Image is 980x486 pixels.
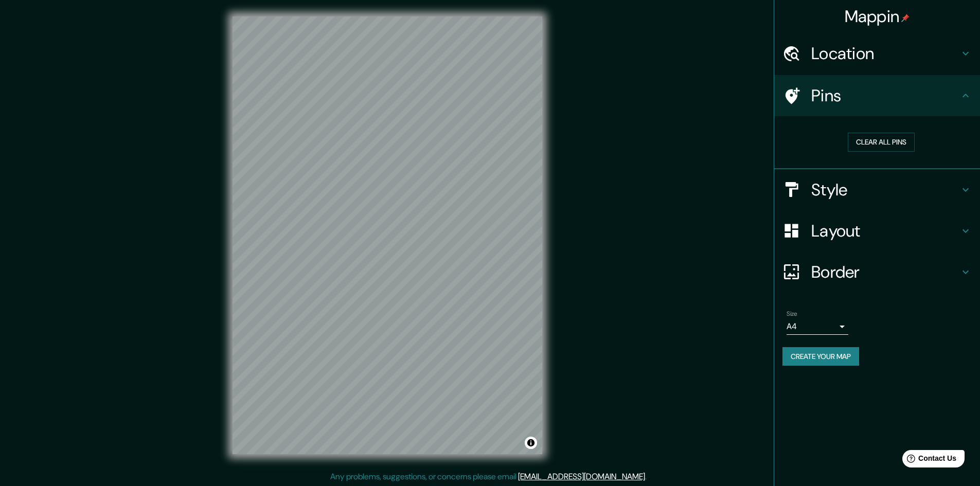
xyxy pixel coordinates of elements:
h4: Border [811,262,959,282]
div: Layout [774,210,980,251]
button: Create your map [782,347,859,366]
button: Clear all pins [848,133,915,152]
iframe: Help widget launcher [888,446,969,475]
label: Size [787,309,797,318]
div: Location [774,33,980,74]
a: [EMAIL_ADDRESS][DOMAIN_NAME] [518,471,645,482]
div: Border [774,251,980,293]
h4: Mappin [845,6,910,27]
h4: Layout [811,221,959,241]
div: A4 [787,318,848,335]
button: Toggle attribution [525,437,537,449]
div: Style [774,169,980,210]
h4: Style [811,179,959,200]
h4: Pins [811,85,959,106]
div: . [647,471,648,483]
p: Any problems, suggestions, or concerns please email . [330,471,647,483]
h4: Location [811,43,959,64]
div: Pins [774,75,980,116]
canvas: Map [233,16,542,454]
div: . [648,471,650,483]
img: pin-icon.png [901,14,910,22]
